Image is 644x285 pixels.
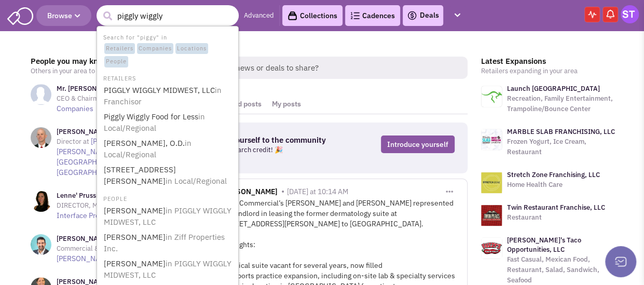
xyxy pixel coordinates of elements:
[481,129,502,150] img: logo
[57,127,168,137] h3: [PERSON_NAME] [PERSON_NAME]
[407,9,439,22] a: Deals
[267,94,306,114] a: My posts
[101,163,237,188] a: [STREET_ADDRESS][PERSON_NAME]in Local/Regional
[481,57,618,66] h3: Latest Expansions
[97,5,239,26] input: Search
[507,84,600,93] a: Launch [GEOGRAPHIC_DATA]
[220,187,278,199] span: [PERSON_NAME]
[57,244,160,253] span: Commercial & Residential Sales at
[98,31,237,69] li: Search for "piggy" in
[31,84,51,105] img: NoImageAvailable1.jpg
[507,212,605,223] p: Restaurant
[57,137,153,177] a: [PERSON_NAME] & [PERSON_NAME] - [GEOGRAPHIC_DATA] [GEOGRAPHIC_DATA]
[101,137,237,162] a: [PERSON_NAME], O.D.in Local/Regional
[101,257,237,282] a: [PERSON_NAME]in PIGGLY WIGGLY MIDWEST, LLC
[166,176,227,186] span: in Local/Regional
[507,127,615,136] a: MARBLE SLAB FRANCHISING, LLC
[204,57,468,79] span: Retail news or deals to share?
[481,205,502,226] img: logo
[287,11,297,21] img: icon-collection-lavender-black.svg
[47,11,80,20] span: Browse
[31,66,168,76] p: Others in your area to connect with
[57,93,139,113] a: Ireland Companies
[57,94,114,103] span: CEO & Chairman at
[194,135,340,145] h3: Introduce yourself to the community
[101,110,237,135] a: Piggly Wiggly Food for Lessin Local/Regional
[101,84,237,109] a: PIGGLY WIGGLY MIDWEST, LLCin Franchisor
[381,135,455,153] a: Introduce yourself
[507,236,581,254] a: [PERSON_NAME]'s Taco Opportunities, LLC
[345,5,400,26] a: Cadences
[57,191,168,200] h3: Lenne' Prussiano
[104,259,231,280] span: in PIGGLY WIGGLY MIDWEST, LLC
[481,86,502,107] img: logo
[101,230,237,256] a: [PERSON_NAME]in Ziff Properties Inc.
[216,94,267,114] a: Saved posts
[287,187,348,196] span: [DATE] at 10:14 AM
[36,5,91,26] button: Browse
[407,9,417,22] img: icon-deals.svg
[101,204,237,229] a: [PERSON_NAME]in PIGGLY WIGGLY MIDWEST, LLC
[481,238,502,259] img: logo
[507,180,600,190] p: Home Health Care
[57,211,123,220] a: Interface Properties
[57,84,168,93] h3: Mr. [PERSON_NAME]
[282,5,342,26] a: Collections
[57,234,168,243] h3: [PERSON_NAME]
[57,254,134,263] a: [PERSON_NAME] Realty
[31,57,168,66] h3: People you may know
[7,5,33,25] img: SmartAdmin
[244,11,274,21] a: Advanced
[104,56,128,67] span: People
[507,170,600,179] a: Stretch Zone Franchising, LLC
[137,43,173,55] span: Companies
[507,203,605,212] a: Twin Restaurant Franchise, LLC
[98,193,237,203] li: PEOPLE
[350,12,360,19] img: Cadences_logo.png
[104,206,231,227] span: in PIGGLY WIGGLY MIDWEST, LLC
[507,93,618,114] p: Recreation, Family Entertainment, Trampoline/Bounce Center
[98,72,237,83] li: RETAILERS
[621,5,639,23] img: Shannon Tyndall
[194,145,340,155] p: Get a free research credit! 🎉
[57,201,161,210] span: DIRECTOR, MARKET RESEARCH at
[507,137,618,157] p: Frozen Yogurt, Ice Cream, Restaurant
[175,43,208,55] span: Locations
[57,137,89,146] span: Director at
[481,172,502,193] img: logo
[481,66,618,76] p: Retailers expanding in your area
[104,43,135,55] span: Retailers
